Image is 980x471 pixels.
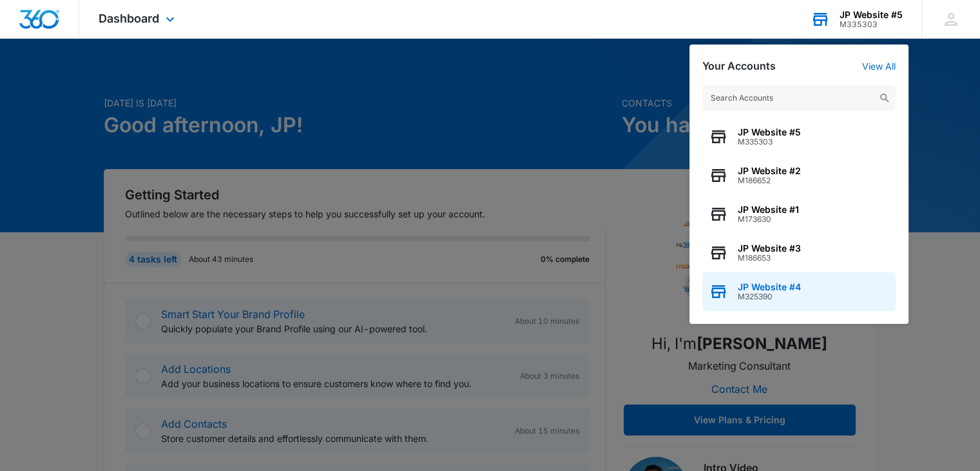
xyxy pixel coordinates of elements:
span: JP Website #5 [738,127,801,137]
span: JP Website #1 [738,205,799,215]
input: Search Accounts [702,85,896,111]
span: M173630 [738,215,799,224]
button: JP Website #3M186653 [702,234,896,272]
span: JP Website #2 [738,166,801,176]
span: JP Website #3 [738,243,801,254]
a: View All [862,61,896,72]
span: M325390 [738,292,801,301]
span: M186653 [738,254,801,263]
div: account name [840,10,903,20]
span: M186652 [738,176,801,185]
span: Dashboard [99,12,159,25]
button: JP Website #2M186652 [702,156,896,195]
button: JP Website #1M173630 [702,195,896,234]
span: M335303 [738,137,801,146]
button: JP Website #5M335303 [702,117,896,156]
button: JP Website #4M325390 [702,272,896,311]
div: account id [840,20,903,29]
h2: Your Accounts [702,60,776,72]
span: JP Website #4 [738,282,801,292]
